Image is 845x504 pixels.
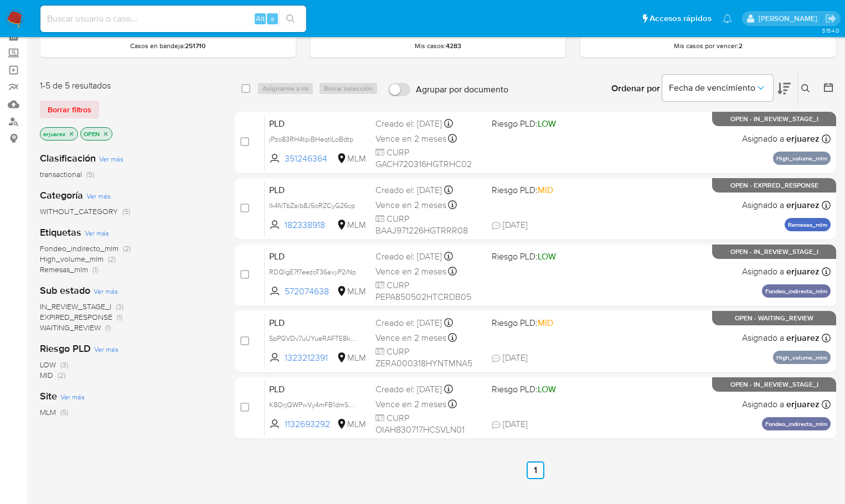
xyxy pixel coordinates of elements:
p: erika.juarez@mercadolibre.com.mx [759,13,821,24]
a: Notificaciones [723,14,732,23]
a: Salir [825,13,837,24]
span: 3.154.0 [822,26,839,35]
button: search-icon [279,11,302,27]
span: Alt [256,13,265,24]
input: Buscar usuario o caso... [40,12,306,26]
span: s [271,13,274,24]
span: Accesos rápidos [650,13,712,24]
